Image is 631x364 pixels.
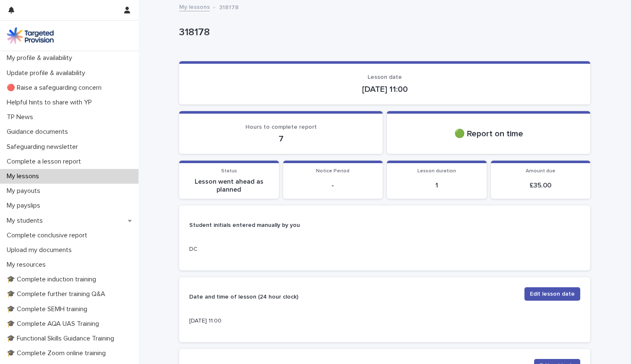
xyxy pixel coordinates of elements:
[397,129,580,139] p: 🟢 Report on time
[3,290,112,298] p: 🎓 Complete further training Q&A
[245,124,317,130] span: Hours to complete report
[7,27,54,44] img: M5nRWzHhSzIhMunXDL62
[189,294,298,300] strong: Date and time of lesson (24 hour clock)
[392,182,482,190] p: 1
[179,2,210,11] a: My lessons
[189,84,580,94] p: [DATE] 11:00
[3,69,92,77] p: Update profile & availability
[3,84,108,92] p: 🔴 Raise a safeguarding concern
[3,128,75,136] p: Guidance documents
[524,287,580,301] button: Edit lesson date
[368,74,402,80] span: Lesson date
[3,217,50,225] p: My students
[3,246,78,254] p: Upload my documents
[3,158,88,166] p: Complete a lesson report
[219,2,239,11] p: 318178
[530,290,575,298] span: Edit lesson date
[189,245,313,254] p: DC
[417,169,456,174] span: Lesson duration
[288,182,378,190] p: -
[3,335,121,343] p: 🎓 Functional Skills Guidance Training
[189,317,313,325] p: [DATE] 11:00
[496,182,586,190] p: £ 35.00
[3,113,40,121] p: TP News
[3,187,47,195] p: My payouts
[526,169,555,174] span: Amount due
[3,143,85,151] p: Safeguarding newsletter
[3,172,46,180] p: My lessons
[3,99,99,107] p: Helpful hints to share with YP
[3,202,47,210] p: My payslips
[316,169,349,174] span: Notice Period
[3,54,79,62] p: My profile & availability
[179,26,587,39] p: 318178
[3,305,94,313] p: 🎓 Complete SEMH training
[3,261,52,269] p: My resources
[189,222,300,228] strong: Student initials entered manually by you
[184,178,274,194] p: Lesson went ahead as planned
[189,134,373,144] p: 7
[3,320,106,328] p: 🎓 Complete AQA UAS Training
[221,169,237,174] span: Status
[3,231,94,239] p: Complete conclusive report
[3,276,103,283] p: 🎓 Complete induction training
[3,349,112,357] p: 🎓 Complete Zoom online training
